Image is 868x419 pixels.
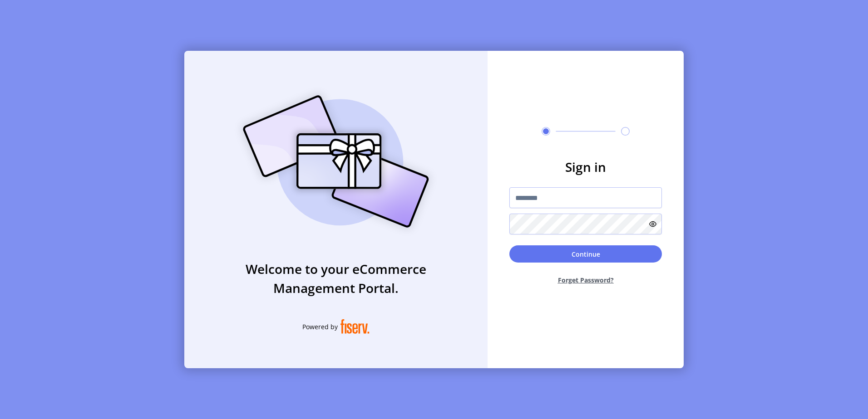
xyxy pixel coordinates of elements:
[509,268,662,292] button: Forget Password?
[509,157,662,176] h3: Sign in
[184,259,488,297] h3: Welcome to your eCommerce Management Portal.
[229,85,443,238] img: card_Illustration.svg
[302,322,338,331] span: Powered by
[509,245,662,263] button: Continue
